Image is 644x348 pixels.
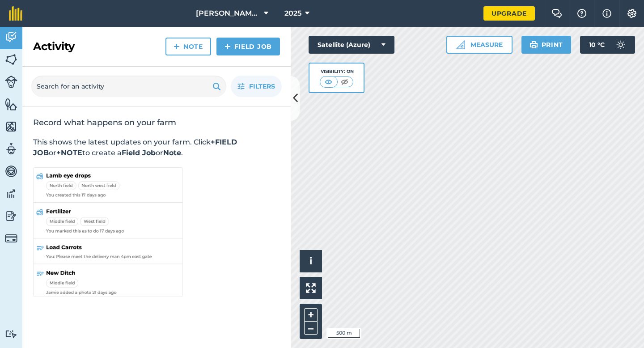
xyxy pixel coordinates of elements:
[249,81,275,91] span: Filters
[196,8,260,19] span: [PERSON_NAME] & Sons
[483,6,535,21] a: Upgrade
[33,39,75,54] h2: Activity
[9,6,22,21] img: fieldmargin Logo
[309,255,312,267] span: i
[5,53,17,66] img: svg+xml;base64,PHN2ZyB4bWxucz0iaHR0cDovL3d3dy53My5vcmcvMjAwMC9zdmciIHdpZHRoPSI1NiIgaGVpZ2h0PSI2MC...
[33,137,280,158] p: This shows the latest updates on your farm. Click or to create a or .
[456,40,465,49] img: Ruler icon
[5,330,17,338] img: svg+xml;base64,PD94bWwgdmVyc2lvbj0iMS4wIiBlbmNvZGluZz0idXRmLTgiPz4KPCEtLSBHZW5lcmF0b3I6IEFkb2JlIE...
[589,36,605,54] span: 10 ° C
[56,149,82,157] strong: +NOTE
[300,250,322,272] button: i
[320,68,354,75] div: Visibility: On
[5,232,17,245] img: svg+xml;base64,PD94bWwgdmVyc2lvbj0iMS4wIiBlbmNvZGluZz0idXRmLTgiPz4KPCEtLSBHZW5lcmF0b3I6IEFkb2JlIE...
[122,149,156,157] strong: Field Job
[174,41,180,52] img: svg+xml;base64,PHN2ZyB4bWxucz0iaHR0cDovL3d3dy53My5vcmcvMjAwMC9zdmciIHdpZHRoPSIxNCIgaGVpZ2h0PSIyNC...
[5,120,17,133] img: svg+xml;base64,PHN2ZyB4bWxucz0iaHR0cDovL3d3dy53My5vcmcvMjAwMC9zdmciIHdpZHRoPSI1NiIgaGVpZ2h0PSI2MC...
[576,9,587,18] img: A question mark icon
[5,165,17,178] img: svg+xml;base64,PD94bWwgdmVyc2lvbj0iMS4wIiBlbmNvZGluZz0idXRmLTgiPz4KPCEtLSBHZW5lcmF0b3I6IEFkb2JlIE...
[627,9,637,18] img: A cog icon
[446,36,513,54] button: Measure
[602,8,611,19] img: svg+xml;base64,PHN2ZyB4bWxucz0iaHR0cDovL3d3dy53My5vcmcvMjAwMC9zdmciIHdpZHRoPSIxNyIgaGVpZ2h0PSIxNy...
[5,187,17,200] img: svg+xml;base64,PD94bWwgdmVyc2lvbj0iMS4wIiBlbmNvZGluZz0idXRmLTgiPz4KPCEtLSBHZW5lcmF0b3I6IEFkb2JlIE...
[323,77,334,86] img: svg+xml;base64,PHN2ZyB4bWxucz0iaHR0cDovL3d3dy53My5vcmcvMjAwMC9zdmciIHdpZHRoPSI1MCIgaGVpZ2h0PSI0MC...
[521,36,572,54] button: Print
[216,38,280,55] a: Field Job
[212,81,221,92] img: svg+xml;base64,PHN2ZyB4bWxucz0iaHR0cDovL3d3dy53My5vcmcvMjAwMC9zdmciIHdpZHRoPSIxOSIgaGVpZ2h0PSIyNC...
[33,117,280,128] h2: Record what happens on your farm
[306,283,316,293] img: Four arrows, one pointing top left, one top right, one bottom right and the last bottom left
[304,322,318,335] button: –
[304,308,318,322] button: +
[612,36,630,54] img: svg+xml;base64,PD94bWwgdmVyc2lvbj0iMS4wIiBlbmNvZGluZz0idXRmLTgiPz4KPCEtLSBHZW5lcmF0b3I6IEFkb2JlIE...
[231,76,282,97] button: Filters
[309,36,394,54] button: Satellite (Azure)
[530,39,538,50] img: svg+xml;base64,PHN2ZyB4bWxucz0iaHR0cDovL3d3dy53My5vcmcvMjAwMC9zdmciIHdpZHRoPSIxOSIgaGVpZ2h0PSIyNC...
[5,76,17,88] img: svg+xml;base64,PD94bWwgdmVyc2lvbj0iMS4wIiBlbmNvZGluZz0idXRmLTgiPz4KPCEtLSBHZW5lcmF0b3I6IEFkb2JlIE...
[5,30,17,44] img: svg+xml;base64,PD94bWwgdmVyc2lvbj0iMS4wIiBlbmNvZGluZz0idXRmLTgiPz4KPCEtLSBHZW5lcmF0b3I6IEFkb2JlIE...
[580,36,635,54] button: 10 °C
[5,142,17,156] img: svg+xml;base64,PD94bWwgdmVyc2lvbj0iMS4wIiBlbmNvZGluZz0idXRmLTgiPz4KPCEtLSBHZW5lcmF0b3I6IEFkb2JlIE...
[284,8,301,19] span: 2025
[163,149,181,157] strong: Note
[551,9,562,18] img: Two speech bubbles overlapping with the left bubble in the forefront
[165,38,211,55] a: Note
[225,41,231,52] img: svg+xml;base64,PHN2ZyB4bWxucz0iaHR0cDovL3d3dy53My5vcmcvMjAwMC9zdmciIHdpZHRoPSIxNCIgaGVpZ2h0PSIyNC...
[5,209,17,223] img: svg+xml;base64,PD94bWwgdmVyc2lvbj0iMS4wIiBlbmNvZGluZz0idXRmLTgiPz4KPCEtLSBHZW5lcmF0b3I6IEFkb2JlIE...
[5,98,17,111] img: svg+xml;base64,PHN2ZyB4bWxucz0iaHR0cDovL3d3dy53My5vcmcvMjAwMC9zdmciIHdpZHRoPSI1NiIgaGVpZ2h0PSI2MC...
[31,76,226,97] input: Search for an activity
[339,77,350,86] img: svg+xml;base64,PHN2ZyB4bWxucz0iaHR0cDovL3d3dy53My5vcmcvMjAwMC9zdmciIHdpZHRoPSI1MCIgaGVpZ2h0PSI0MC...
